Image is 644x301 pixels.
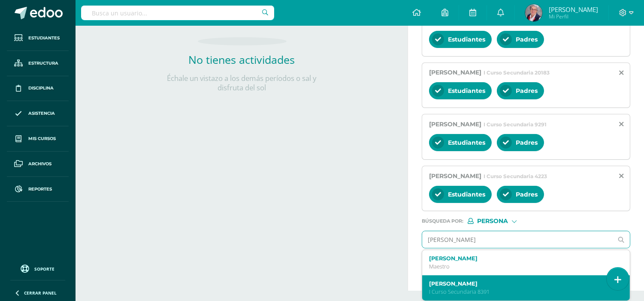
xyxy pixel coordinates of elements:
[7,76,69,101] a: Disciplina
[429,120,481,128] span: [PERSON_NAME]
[28,35,60,42] span: Estudiantes
[429,69,481,76] span: [PERSON_NAME]
[448,139,485,146] span: Estudiantes
[28,186,52,193] span: Reportes
[525,4,542,21] img: cb4066c05fad8c9475a4354f73f48469.png
[448,191,485,198] span: Estudiantes
[7,126,69,152] a: Mis cursos
[10,262,65,274] a: Soporte
[7,152,69,177] a: Archivos
[484,69,550,76] span: I Curso Secundaria 20183
[7,101,69,126] a: Asistencia
[35,266,55,272] span: Soporte
[81,6,274,20] input: Busca un usuario...
[156,74,327,92] p: Échale un vistazo a los demás períodos o sal y disfruta del sol
[516,191,538,198] span: Padres
[477,219,508,224] span: Persona
[28,135,56,142] span: Mis cursos
[549,13,598,20] span: Mi Perfil
[429,263,615,270] p: Maestro
[549,5,598,14] span: [PERSON_NAME]
[7,177,69,202] a: Reportes
[516,36,538,43] span: Padres
[484,173,547,179] span: I Curso Secundaria 4223
[516,139,538,146] span: Padres
[28,110,55,117] span: Asistencia
[516,87,538,95] span: Padres
[28,161,51,167] span: Archivos
[422,219,463,224] span: Búsqueda por :
[448,36,485,43] span: Estudiantes
[429,280,615,287] label: [PERSON_NAME]
[429,255,615,262] label: [PERSON_NAME]
[7,26,69,51] a: Estudiantes
[448,87,485,95] span: Estudiantes
[7,51,69,76] a: Estructura
[429,288,615,295] p: I Curso Secundaria 8391
[484,121,547,128] span: I Curso Secundaria 9291
[429,172,481,180] span: [PERSON_NAME]
[468,218,532,224] div: [object Object]
[24,290,57,296] span: Cerrar panel
[156,52,327,67] h2: No tienes actividades
[28,85,54,92] span: Disciplina
[28,60,58,67] span: Estructura
[422,231,613,248] input: Ej. Mario Galindo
